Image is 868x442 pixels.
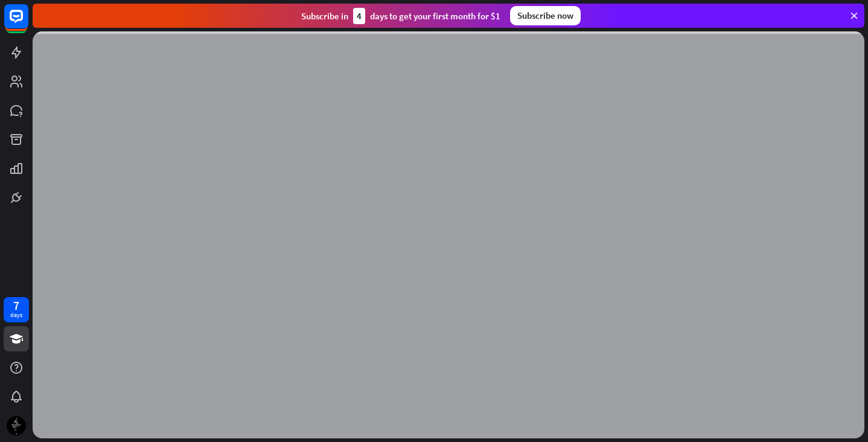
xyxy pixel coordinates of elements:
[10,311,22,319] div: days
[301,8,500,24] div: Subscribe in days to get your first month for $1
[4,297,29,322] a: 7 days
[510,6,581,25] div: Subscribe now
[353,8,365,24] div: 4
[13,300,19,311] div: 7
